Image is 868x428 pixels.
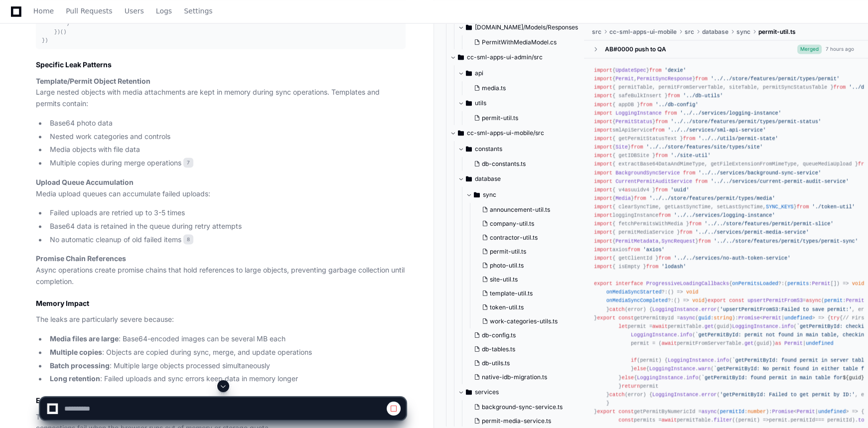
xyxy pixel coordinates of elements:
button: db-utils.ts [470,356,586,370]
button: PermitWithMediaModel.cs [470,35,579,49]
span: as [775,340,781,346]
span: [DOMAIN_NAME]/Models/Responses [475,23,578,31]
span: onMediaSyncCompleted [606,297,668,303]
span: PermitMetadata [615,238,658,244]
span: import [594,93,612,99]
svg: Directory [466,143,472,155]
span: SyncRequest [662,238,696,244]
p: The leaks are particularly severe because: [36,314,406,325]
strong: Multiple copies [50,348,102,356]
span: error [702,306,717,312]
button: db-config.ts [470,328,586,342]
li: Nested work categories and controls [47,131,406,143]
span: db-config.ts [482,331,516,339]
span: const [618,315,634,321]
span: export [597,315,615,321]
span: import [594,152,612,158]
svg: Directory [466,173,472,185]
span: src [592,28,601,36]
span: info [680,332,693,338]
span: cc-sml-apps-ui-mobile [609,28,677,36]
span: import [594,102,612,108]
li: No automatic cleanup of old failed items [47,234,406,246]
p: Large nested objects with media attachments are kept in memory during sync operations. Templates ... [36,76,406,110]
span: PermitSyncResponse [637,76,692,82]
span: Permit [846,297,864,303]
button: announcement-util.ts [478,203,586,217]
span: db-tables.ts [482,345,515,353]
span: site-util.ts [490,276,518,284]
span: info [686,375,699,381]
button: sync [466,187,592,203]
span: '../../utils/permit-state' [699,136,778,142]
span: native-idb-migration.ts [482,373,547,381]
span: onMediaSyncStarted [606,289,662,295]
span: db-utils.ts [482,359,510,367]
span: Permit [784,340,803,346]
span: from [680,229,693,235]
span: import [594,110,612,116]
span: import [594,76,612,82]
span: '../../store/features/site/types/site' [646,144,763,150]
p: Media upload queues can accumulate failed uploads: [36,177,406,200]
span: 'lodash' [662,264,686,270]
span: template-util.ts [490,289,533,297]
span: from [640,102,652,108]
span: '../../services/no-auth-token-service' [674,255,790,261]
span: Permit [763,315,781,321]
h2: Specific Leak Patterns [36,60,406,70]
span: from [689,221,702,227]
span: LoggingInstance [631,332,677,338]
div: 7 hours ago [826,45,854,53]
strong: Upload Queue Accumulation [36,178,134,186]
button: utils [458,95,584,111]
span: from [665,110,677,116]
span: cc-sml-apps-ui-mobile/src [467,129,544,137]
span: () => [674,297,689,303]
span: Merged [797,44,822,54]
span: LoggingInstance [637,375,683,381]
button: token-util.ts [478,300,586,314]
span: '../../services/current-permit-audit-service' [711,178,849,184]
button: template-util.ts [478,286,586,300]
span: '../../services/background-sync-service' [699,170,821,176]
span: permit-util.ts [482,114,518,122]
span: onPermitsLoaded [732,281,778,286]
span: from [658,255,671,261]
span: './site-util' [671,152,711,158]
span: 'uuid' [671,187,689,193]
button: work-categories-utils.ts [478,314,586,328]
span: from [695,178,708,184]
span: async [806,297,821,303]
span: Permit [812,281,830,286]
span: import [594,136,612,142]
span: import [594,195,612,201]
span: sync [736,28,750,36]
span: permit-util.ts [490,248,526,256]
span: undefined [806,340,833,346]
span: ProgressiveLoadingCallbacks [646,281,729,286]
strong: Long retention [50,374,100,383]
span: info [717,357,729,363]
li: : Failed uploads and sync errors keep data in memory longer [47,373,406,385]
span: ( ) => [784,281,849,286]
button: permit-util.ts [470,111,579,125]
span: import [594,84,612,90]
button: site-util.ts [478,273,586,286]
span: Pull Requests [66,8,112,14]
span: 'dexie' [665,67,686,73]
span: token-util.ts [490,303,524,311]
span: async [680,315,696,321]
span: else [634,366,646,372]
span: '../../store/features/permit/types/permit-sync' [714,238,858,244]
span: LoggingInstance [649,366,695,372]
span: let [618,323,627,329]
svg: Directory [474,189,480,201]
span: else [621,375,634,381]
span: 8 [183,234,193,244]
svg: Directory [466,21,472,33]
span: from [834,84,846,90]
span: '../../store/features/permit/permit-slice' [705,221,834,227]
button: media.ts [470,81,579,95]
div: AB#0000 push to QA [605,45,666,53]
